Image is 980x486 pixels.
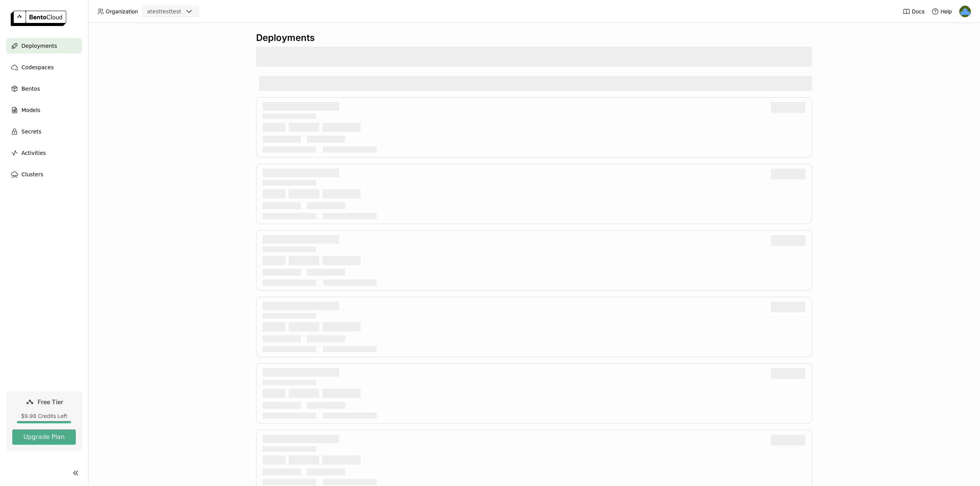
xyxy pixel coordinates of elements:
[6,145,82,161] a: Activities
[903,8,924,15] a: Docs
[147,8,181,15] div: atesttesttest
[182,8,183,16] input: Selected atesttesttest.
[941,8,952,15] span: Help
[21,84,40,93] span: Bentos
[21,170,43,179] span: Clusters
[6,81,82,96] a: Bentos
[6,124,82,139] a: Secrets
[12,429,76,445] button: Upgrade Plan
[6,102,82,118] a: Models
[12,413,76,419] div: $9.98 Credits Left
[21,127,41,136] span: Secrets
[21,63,54,72] span: Codespaces
[6,38,82,54] a: Deployments
[38,398,63,406] span: Free Tier
[21,106,40,115] span: Models
[106,8,138,15] span: Organization
[6,167,82,182] a: Clusters
[912,8,924,15] span: Docs
[931,8,952,15] div: Help
[6,391,82,451] a: Free Tier$9.98 Credits LeftUpgrade Plan
[11,11,66,26] img: logo
[21,41,57,50] span: Deployments
[21,148,46,158] span: Activities
[256,32,812,44] div: Deployments
[959,6,971,17] img: Fidel R
[6,60,82,75] a: Codespaces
